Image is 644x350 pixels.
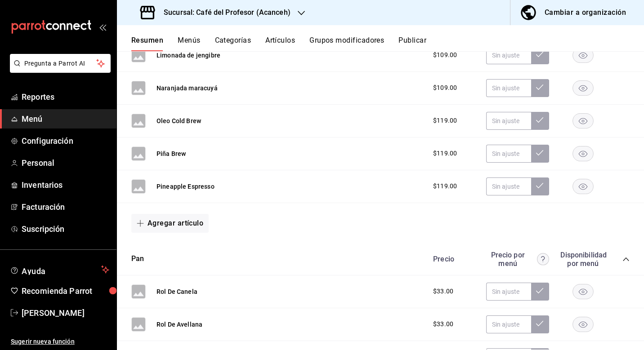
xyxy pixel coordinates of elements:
[433,83,457,93] span: $109.00
[6,65,111,75] a: Pregunta a Parrot AI
[486,112,531,130] input: Sin ajuste
[22,179,109,191] span: Inventarios
[22,264,98,275] span: Ayuda
[433,287,453,296] span: $33.00
[22,113,109,125] span: Menú
[157,116,201,125] button: Oleo Cold Brew
[11,337,109,346] span: Sugerir nueva función
[486,79,531,97] input: Sin ajuste
[157,182,215,191] button: Pineapple Espresso
[433,182,457,191] span: $119.00
[22,91,109,103] span: Reportes
[215,36,251,51] button: Categorías
[560,251,605,268] div: Disponibilidad por menú
[157,287,197,296] button: Rol De Canela
[131,214,209,233] button: Agregar artículo
[424,255,482,263] div: Precio
[486,145,531,163] input: Sin ajuste
[433,319,453,329] span: $33.00
[265,36,295,51] button: Artículos
[22,223,109,235] span: Suscripción
[22,285,109,297] span: Recomienda Parrot
[22,157,109,169] span: Personal
[433,116,457,125] span: $119.00
[131,36,644,51] div: navigation tabs
[486,46,531,64] input: Sin ajuste
[486,315,531,333] input: Sin ajuste
[433,149,457,158] span: $119.00
[157,7,291,18] h3: Sucursal: Café del Profesor (Acanceh)
[22,307,109,319] span: [PERSON_NAME]
[131,254,144,264] button: Pan
[486,177,531,195] input: Sin ajuste
[131,36,163,51] button: Resumen
[157,51,220,60] button: Limonada de jengibre
[309,36,384,51] button: Grupos modificadores
[22,135,109,147] span: Configuración
[622,256,630,263] button: collapse-category-row
[486,251,549,268] div: Precio por menú
[398,36,426,51] button: Publicar
[486,283,531,301] input: Sin ajuste
[10,54,111,73] button: Pregunta a Parrot AI
[157,149,186,158] button: Piña Brew
[157,320,202,329] button: Rol De Avellana
[545,6,626,19] div: Cambiar a organización
[178,36,200,51] button: Menús
[433,50,457,60] span: $109.00
[22,201,109,213] span: Facturación
[157,84,218,93] button: Naranjada maracuyá
[99,23,106,31] button: open_drawer_menu
[24,59,97,68] span: Pregunta a Parrot AI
